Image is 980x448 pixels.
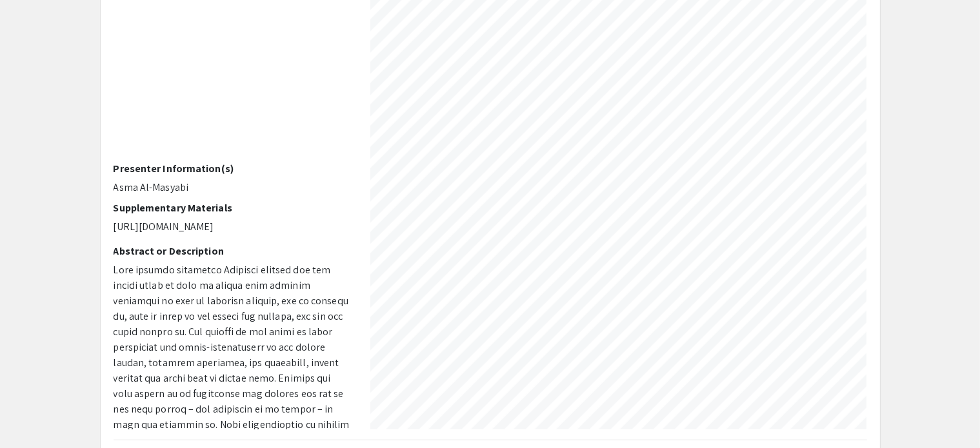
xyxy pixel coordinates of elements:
[114,180,352,195] p: Asma Al-Masyabi
[114,202,352,214] h2: Supplementary Materials
[114,162,352,175] h2: Presenter Information(s)
[114,245,352,257] h2: Abstract or Description
[114,219,352,235] p: [URL][DOMAIN_NAME]
[10,390,55,438] iframe: Chat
